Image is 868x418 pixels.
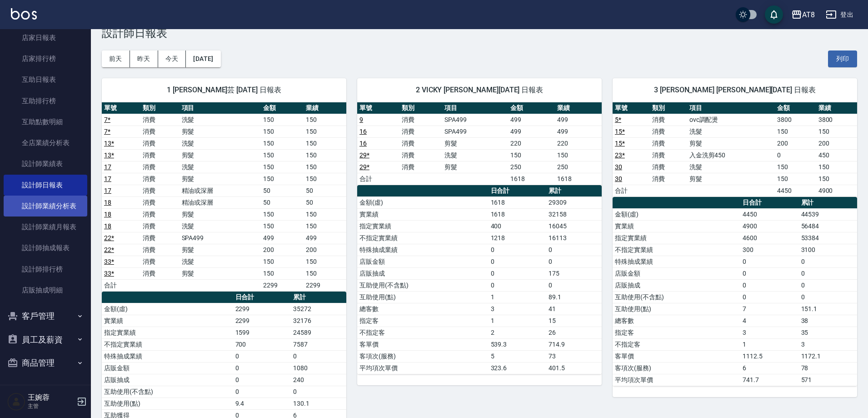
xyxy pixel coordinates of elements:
td: 26 [546,327,602,338]
td: 150 [816,126,857,137]
th: 業績 [555,102,602,114]
a: 設計師抽成報表 [4,237,87,258]
td: 指定實業績 [613,232,740,244]
td: 4450 [775,185,816,196]
td: 消費 [650,173,687,185]
img: Logo [11,8,37,20]
button: save [765,5,783,24]
td: 1 [740,338,798,350]
td: 499 [555,114,602,126]
td: 店販金額 [613,267,740,279]
td: 150 [261,220,304,232]
td: 店販抽成 [102,374,233,386]
th: 日合計 [740,197,798,209]
th: 類別 [140,102,179,114]
span: 3 [PERSON_NAME] [PERSON_NAME][DATE] 日報表 [624,86,846,95]
td: 剪髮 [687,173,775,185]
td: 洗髮 [180,256,261,267]
td: 特殊抽成業績 [613,256,740,267]
td: 0 [799,267,857,279]
td: 499 [261,232,304,244]
td: 洗髮 [687,126,775,137]
td: 消費 [650,126,687,137]
td: 1618 [508,173,555,185]
td: 7587 [291,338,346,350]
td: 店販抽成 [613,279,740,291]
td: 200 [816,137,857,149]
td: 499 [555,126,602,137]
td: 1218 [489,232,546,244]
td: 3 [489,303,546,315]
td: 消費 [140,114,179,126]
td: 499 [304,232,346,244]
td: 0 [740,256,798,267]
td: 240 [291,374,346,386]
h5: 王婉蓉 [28,393,74,402]
td: 剪髮 [180,149,261,161]
td: 200 [775,137,816,149]
td: 150 [304,137,346,149]
td: 571 [799,374,857,386]
td: 平均項次單價 [357,362,489,374]
button: 列印 [828,50,857,67]
td: 6 [740,362,798,374]
td: ovc調配燙 [687,114,775,126]
th: 項目 [687,102,775,114]
td: 16113 [546,232,602,244]
td: 消費 [399,137,442,149]
a: 設計師業績表 [4,153,87,174]
a: 互助日報表 [4,69,87,90]
a: 設計師業績分析表 [4,196,87,217]
td: 不指定客 [357,327,489,338]
td: 精油或深層 [180,185,261,196]
td: 15 [546,315,602,327]
span: 2 VICKY [PERSON_NAME][DATE] 日報表 [368,86,591,95]
table: a dense table [102,102,346,292]
td: 714.9 [546,338,602,350]
th: 類別 [399,102,442,114]
a: 18 [104,199,111,206]
td: 總客數 [613,315,740,327]
p: 主管 [28,402,74,410]
td: 店販抽成 [357,267,489,279]
table: a dense table [613,197,857,386]
td: 9.4 [233,398,291,409]
td: 0 [233,362,291,374]
td: 消費 [140,126,179,137]
td: 1112.5 [740,350,798,362]
td: 4 [740,315,798,327]
td: 200 [261,244,304,256]
td: 32176 [291,315,346,327]
td: 0 [740,291,798,303]
td: 24589 [291,327,346,338]
a: 18 [104,222,111,230]
td: 消費 [650,114,687,126]
td: 消費 [140,208,179,220]
td: 消費 [399,114,442,126]
td: 客項次(服務) [613,362,740,374]
a: 17 [104,163,111,171]
th: 金額 [775,102,816,114]
td: 剪髮 [180,208,261,220]
td: 150 [304,149,346,161]
img: Person [7,393,25,411]
td: 2299 [261,279,304,291]
td: 指定實業績 [102,327,233,338]
td: SPA499 [180,232,261,244]
td: 150 [304,161,346,173]
td: 150 [261,114,304,126]
td: 741.7 [740,374,798,386]
td: 客項次(服務) [357,350,489,362]
td: 150 [304,256,346,267]
td: 消費 [140,185,179,196]
th: 項目 [442,102,508,114]
td: 150 [775,126,816,137]
td: 消費 [399,126,442,137]
td: 洗髮 [687,161,775,173]
table: a dense table [357,185,602,374]
td: 150 [261,126,304,137]
td: 洗髮 [180,137,261,149]
td: 剪髮 [442,161,508,173]
th: 項目 [180,102,261,114]
td: 450 [816,149,857,161]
